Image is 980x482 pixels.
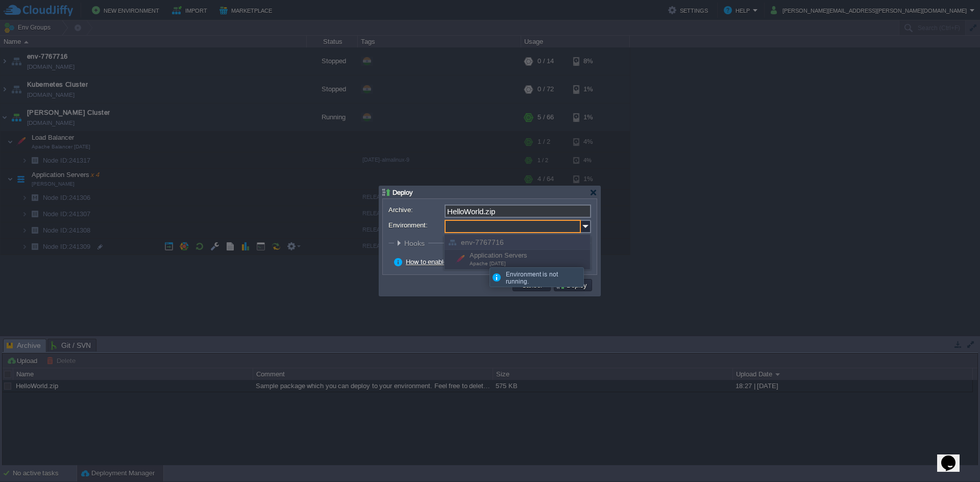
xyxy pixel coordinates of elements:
[406,258,528,266] a: How to enable zero-downtime deployment
[393,189,413,196] span: Deploy
[445,250,590,269] div: Application Servers
[445,235,590,250] div: env-7767716
[404,239,427,247] span: Hooks
[506,271,581,285] div: Environment is not running.
[388,205,444,215] label: Archive:
[388,220,444,231] label: Environment:
[937,441,970,472] iframe: chat widget
[470,261,506,266] span: Apache [DATE]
